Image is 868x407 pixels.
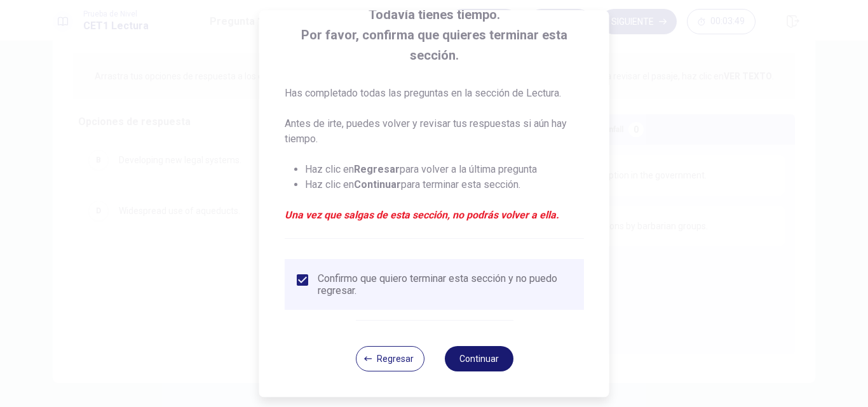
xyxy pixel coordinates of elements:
[285,86,584,101] p: Has completado todas las preguntas en la sección de Lectura.
[354,178,401,190] strong: Continuar
[318,272,574,297] div: Confirmo que quiero terminar esta sección y no puedo regresar.
[285,116,584,147] p: Antes de irte, puedes volver y revisar tus respuestas si aún hay tiempo.
[305,162,584,177] li: Haz clic en para volver a la última pregunta
[285,4,584,65] span: Todavía tienes tiempo. Por favor, confirma que quieres terminar esta sección.
[305,177,584,192] li: Haz clic en para terminar esta sección.
[355,346,424,371] button: Regresar
[444,346,513,371] button: Continuar
[285,208,584,223] em: Una vez que salgas de esta sección, no podrás volver a ella.
[354,163,400,175] strong: Regresar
